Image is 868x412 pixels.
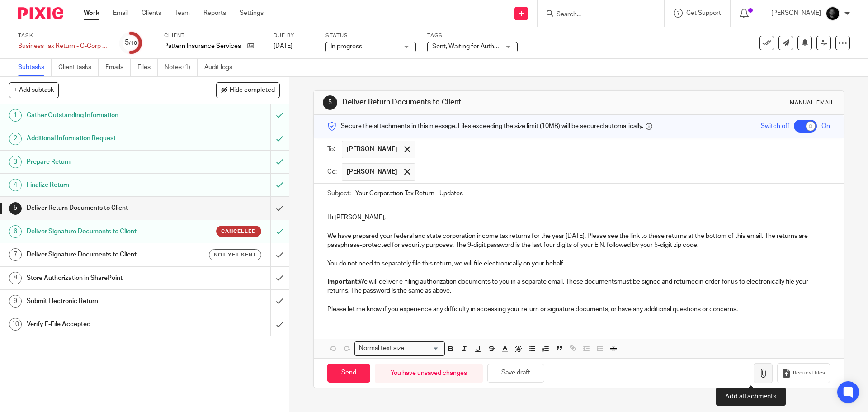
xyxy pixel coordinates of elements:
[427,32,518,39] label: Tags
[18,59,52,76] a: Subtasks
[354,341,445,355] div: Search for option
[347,145,397,154] span: [PERSON_NAME]
[793,369,825,377] span: Request files
[203,9,226,18] a: Reports
[617,279,698,285] u: must be signed and returned
[27,248,183,261] h1: Deliver Signature Documents to Client
[327,232,830,250] p: We have prepared your federal and state corporation income tax returns for the year [DATE]. Pleas...
[27,132,183,145] h1: Additional Information Request
[487,364,544,383] button: Save draft
[204,59,239,76] a: Audit logs
[9,225,22,238] div: 6
[274,43,292,49] span: [DATE]
[323,95,337,110] div: 5
[164,32,262,39] label: Client
[9,109,22,122] div: 1
[327,213,830,222] p: Hi [PERSON_NAME],
[327,277,830,296] p: We will deliver e-filing authorization documents to you in a separate email. These documents in o...
[113,9,128,18] a: Email
[556,11,637,19] input: Search
[84,9,99,18] a: Work
[777,363,830,384] button: Request files
[342,98,598,107] h1: Deliver Return Documents to Client
[790,99,835,106] div: Manual email
[27,155,183,169] h1: Prepare Return
[9,202,22,215] div: 5
[216,82,280,98] button: Hide completed
[327,145,337,154] label: To:
[407,344,439,353] input: Search for option
[686,10,721,16] span: Get Support
[341,122,643,131] span: Secure the attachments in this message. Files exceeding the size limit (10MB) will be secured aut...
[27,294,183,308] h1: Submit Electronic Return
[230,87,275,94] span: Hide completed
[9,248,22,261] div: 7
[18,32,108,39] label: Task
[9,156,22,168] div: 3
[27,178,183,192] h1: Finalize Return
[771,9,821,18] p: [PERSON_NAME]
[165,59,198,76] a: Notes (1)
[432,43,528,50] span: Sent, Waiting for Authorization + 2
[9,318,22,331] div: 10
[175,9,190,18] a: Team
[9,272,22,284] div: 8
[357,344,406,353] span: Normal text size
[137,59,158,76] a: Files
[27,271,183,285] h1: Store Authorization in SharePoint
[58,59,99,76] a: Client tasks
[9,295,22,308] div: 9
[221,227,256,235] span: Cancelled
[327,364,370,383] input: Send
[9,179,22,191] div: 4
[826,6,840,21] img: Chris.jpg
[125,38,137,48] div: 5
[129,41,137,46] small: /10
[330,43,362,50] span: In progress
[325,32,416,39] label: Status
[240,9,264,18] a: Settings
[347,167,397,176] span: [PERSON_NAME]
[27,109,183,122] h1: Gather Outstanding Information
[821,122,830,131] span: On
[214,251,256,259] span: Not yet sent
[27,317,183,331] h1: Verify E-File Accepted
[18,7,63,19] img: Pixie
[327,167,337,176] label: Cc:
[164,42,243,51] p: Pattern Insurance Services Inc
[105,59,131,76] a: Emails
[327,189,351,198] label: Subject:
[27,201,183,215] h1: Deliver Return Documents to Client
[18,42,108,51] div: Business Tax Return - C-Corp - On Extension
[274,32,314,39] label: Due by
[9,82,59,98] button: + Add subtask
[761,122,789,131] span: Switch off
[27,225,183,238] h1: Deliver Signature Documents to Client
[9,133,22,145] div: 2
[375,364,483,383] div: You have unsaved changes
[327,305,830,314] p: Please let me know if you experience any difficulty in accessing your return or signature documen...
[142,9,161,18] a: Clients
[327,259,830,268] p: You do not need to separately file this return, we will file electronically on your behalf.
[327,279,359,285] strong: Important:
